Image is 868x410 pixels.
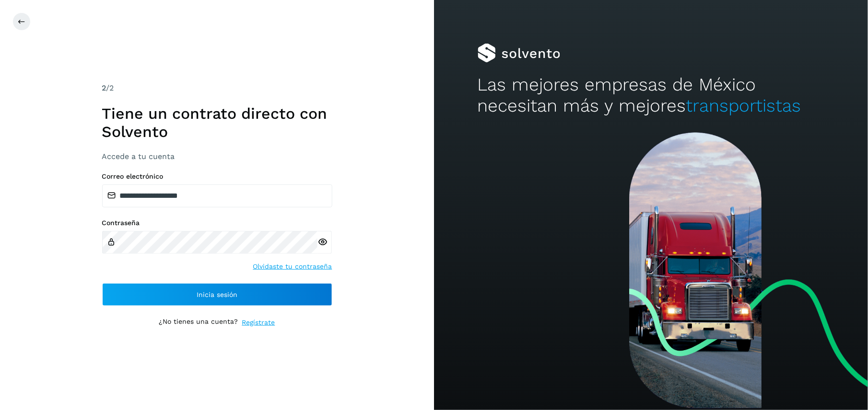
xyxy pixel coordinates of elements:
[102,219,332,227] label: Contraseña
[102,152,332,161] h3: Accede a tu cuenta
[197,291,237,298] span: Inicia sesión
[102,104,332,141] h1: Tiene un contrato directo con Solvento
[686,95,801,116] span: transportistas
[253,262,332,272] a: Olvidaste tu contraseña
[102,172,332,181] label: Correo electrónico
[102,83,106,92] span: 2
[159,318,238,328] p: ¿No tienes una cuenta?
[242,318,275,328] a: Regístrate
[102,283,332,306] button: Inicia sesión
[478,74,825,117] h2: Las mejores empresas de México necesitan más y mejores
[102,82,332,94] div: /2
